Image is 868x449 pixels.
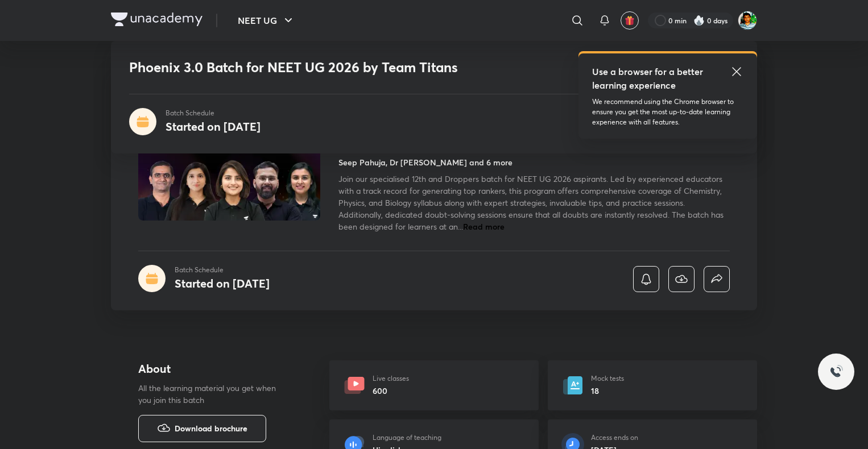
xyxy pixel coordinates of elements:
[111,13,202,26] img: Company Logo
[231,9,302,32] button: NEET UG
[166,108,261,118] p: Batch Schedule
[137,117,322,222] img: Thumbnail
[338,173,724,232] span: Join our specialised 12th and Droppers batch for NEET UG 2026 aspirants. Led by experienced educa...
[463,221,505,232] span: Read more
[111,13,202,29] a: Company Logo
[592,97,743,127] p: We recommend using the Chrome browser to ensure you get the most up-to-date learning experience w...
[621,11,639,30] button: avatar
[166,119,261,134] h4: Started on [DATE]
[591,433,638,443] p: Access ends on
[693,15,705,26] img: streak
[373,385,409,397] h6: 600
[591,373,624,384] p: Mock tests
[625,15,635,26] img: avatar
[175,265,270,275] p: Batch Schedule
[738,11,757,30] img: Mehul Ghosh
[138,360,293,377] h4: About
[138,382,285,406] p: All the learning material you get when you join this batch
[829,365,843,379] img: ttu
[129,59,574,76] h1: Phoenix 3.0 Batch for NEET UG 2026 by Team Titans
[373,433,441,443] p: Language of teaching
[592,65,705,92] h5: Use a browser for a better learning experience
[175,422,247,435] span: Download brochure
[591,385,624,397] h6: 18
[138,415,266,442] button: Download brochure
[373,373,409,384] p: Live classes
[338,156,512,168] h4: Seep Pahuja, Dr [PERSON_NAME] and 6 more
[175,276,270,291] h4: Started on [DATE]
